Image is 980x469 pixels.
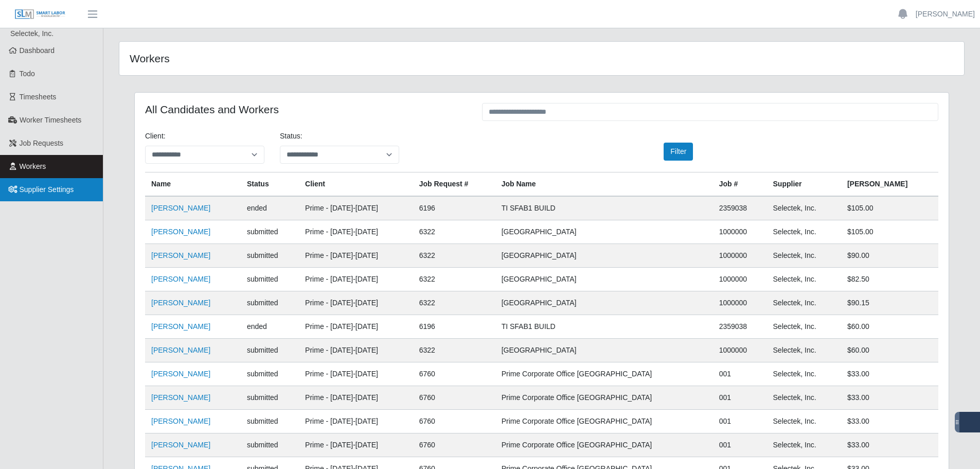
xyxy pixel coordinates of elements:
td: Prime - [DATE]-[DATE] [299,220,413,244]
span: Dashboard [20,46,55,55]
a: [PERSON_NAME] [151,393,210,402]
label: Status: [280,131,302,142]
td: Selectek, Inc. [767,410,841,433]
td: Prime Corporate Office [GEOGRAPHIC_DATA] [495,386,713,410]
td: Selectek, Inc. [767,244,841,268]
td: 6322 [413,268,495,291]
td: 6322 [413,291,495,315]
td: $105.00 [841,196,938,220]
td: ended [241,315,299,339]
td: submitted [241,362,299,386]
td: submitted [241,339,299,362]
td: 1000000 [713,291,767,315]
td: 2359038 [713,315,767,339]
a: [PERSON_NAME] [151,204,210,212]
th: Job Name [495,172,713,197]
td: submitted [241,244,299,268]
td: [GEOGRAPHIC_DATA] [495,244,713,268]
a: [PERSON_NAME] [151,370,210,378]
td: $60.00 [841,315,938,339]
td: Prime Corporate Office [GEOGRAPHIC_DATA] [495,410,713,433]
td: Selectek, Inc. [767,362,841,386]
td: Selectek, Inc. [767,291,841,315]
td: 001 [713,410,767,433]
td: Selectek, Inc. [767,433,841,457]
td: $105.00 [841,220,938,244]
td: submitted [241,386,299,410]
td: 6760 [413,386,495,410]
h4: Workers [130,52,464,65]
td: 1000000 [713,244,767,268]
td: 001 [713,433,767,457]
td: Prime Corporate Office [GEOGRAPHIC_DATA] [495,433,713,457]
td: 6760 [413,410,495,433]
td: $60.00 [841,339,938,362]
td: Selectek, Inc. [767,268,841,291]
span: Timesheets [20,93,57,101]
a: [PERSON_NAME] [151,228,210,236]
td: Selectek, Inc. [767,386,841,410]
td: submitted [241,410,299,433]
td: [GEOGRAPHIC_DATA] [495,339,713,362]
td: Prime - [DATE]-[DATE] [299,268,413,291]
td: TI SFAB1 BUILD [495,196,713,220]
td: submitted [241,220,299,244]
td: 6760 [413,433,495,457]
th: Supplier [767,172,841,197]
td: $33.00 [841,410,938,433]
a: [PERSON_NAME] [916,9,975,20]
a: [PERSON_NAME] [151,251,210,259]
td: Prime - [DATE]-[DATE] [299,410,413,433]
td: ended [241,196,299,220]
td: Prime - [DATE]-[DATE] [299,244,413,268]
td: 6322 [413,339,495,362]
td: Prime Corporate Office [GEOGRAPHIC_DATA] [495,362,713,386]
span: Worker Timesheets [20,116,81,124]
th: Job Request # [413,172,495,197]
th: [PERSON_NAME] [841,172,938,197]
label: Client: [145,131,166,142]
span: Todo [20,70,35,78]
td: Prime - [DATE]-[DATE] [299,362,413,386]
td: 6196 [413,196,495,220]
td: submitted [241,291,299,315]
td: Prime - [DATE]-[DATE] [299,196,413,220]
td: Selectek, Inc. [767,220,841,244]
td: Prime - [DATE]-[DATE] [299,291,413,315]
td: 001 [713,362,767,386]
td: $82.50 [841,268,938,291]
img: SLM Logo [14,9,66,20]
td: TI SFAB1 BUILD [495,315,713,339]
th: Job # [713,172,767,197]
td: Selectek, Inc. [767,315,841,339]
th: Client [299,172,413,197]
td: 1000000 [713,339,767,362]
td: 6322 [413,220,495,244]
span: Supplier Settings [20,185,74,194]
td: $33.00 [841,386,938,410]
button: Filter [664,143,693,161]
td: 6322 [413,244,495,268]
th: Status [241,172,299,197]
td: 1000000 [713,268,767,291]
h4: All Candidates and Workers [145,103,467,116]
td: 001 [713,386,767,410]
td: Selectek, Inc. [767,339,841,362]
td: Prime - [DATE]-[DATE] [299,433,413,457]
td: [GEOGRAPHIC_DATA] [495,291,713,315]
td: 6760 [413,362,495,386]
td: [GEOGRAPHIC_DATA] [495,268,713,291]
a: [PERSON_NAME] [151,441,210,449]
td: Prime - [DATE]-[DATE] [299,339,413,362]
td: submitted [241,268,299,291]
a: [PERSON_NAME] [151,346,210,354]
td: 6196 [413,315,495,339]
a: [PERSON_NAME] [151,417,210,425]
span: Workers [20,162,46,170]
td: Prime - [DATE]-[DATE] [299,315,413,339]
a: [PERSON_NAME] [151,322,210,331]
td: $33.00 [841,433,938,457]
td: $90.00 [841,244,938,268]
a: [PERSON_NAME] [151,299,210,307]
td: [GEOGRAPHIC_DATA] [495,220,713,244]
